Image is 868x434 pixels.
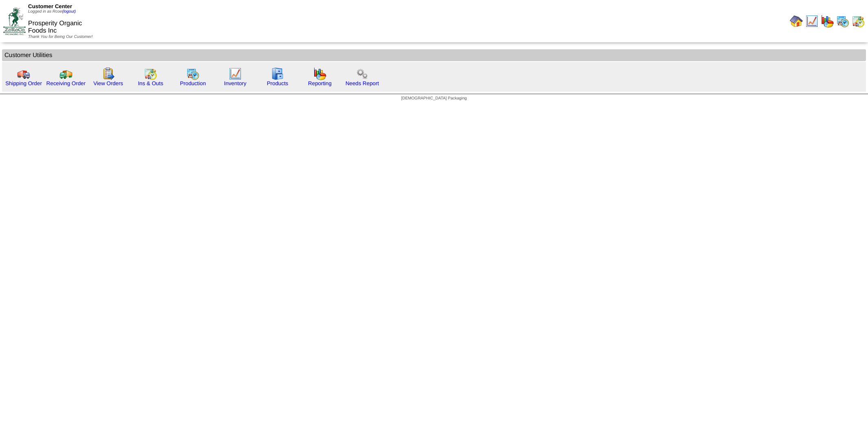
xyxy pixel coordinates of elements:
[93,80,123,86] a: View Orders
[267,80,289,86] a: Products
[28,9,76,14] span: Logged in as Rcoe
[229,67,242,80] img: line_graph.gif
[138,80,163,86] a: Ins & Outs
[852,15,865,28] img: calendarinout.gif
[224,80,247,86] a: Inventory
[805,15,818,28] img: line_graph.gif
[821,15,834,28] img: graph.gif
[144,67,157,80] img: calendarinout.gif
[59,67,72,80] img: truck2.gif
[356,67,369,80] img: workflow.png
[62,9,76,14] a: (logout)
[180,80,206,86] a: Production
[3,7,26,35] img: ZoRoCo_Logo(Green%26Foil)%20jpg.webp
[401,96,467,101] span: [DEMOGRAPHIC_DATA] Packaging
[17,67,30,80] img: truck.gif
[308,80,332,86] a: Reporting
[28,3,72,9] span: Customer Center
[102,67,115,80] img: workorder.gif
[790,15,803,28] img: home.gif
[313,67,326,80] img: graph.gif
[5,80,42,86] a: Shipping Order
[28,20,82,34] span: Prosperity Organic Foods Inc
[271,67,284,80] img: cabinet.gif
[345,80,379,86] a: Needs Report
[836,15,849,28] img: calendarprod.gif
[46,80,85,86] a: Receiving Order
[28,35,93,39] span: Thank You for Being Our Customer!
[186,67,199,80] img: calendarprod.gif
[2,49,866,61] td: Customer Utilities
